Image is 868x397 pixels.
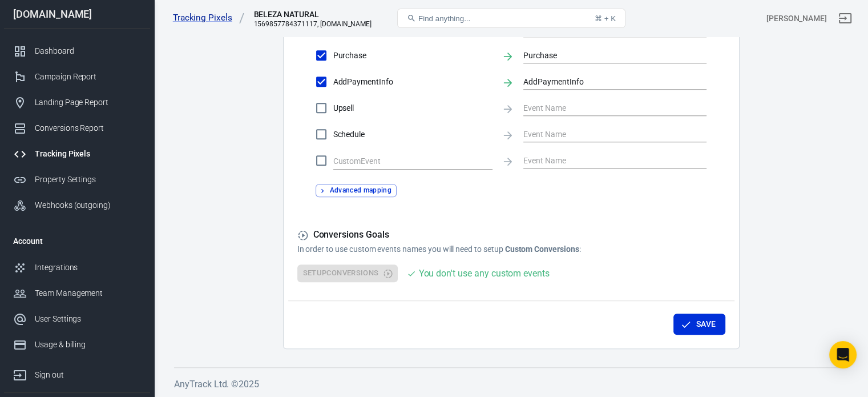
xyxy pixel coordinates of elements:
input: Event Name [523,101,689,115]
div: Tracking Pixels [35,148,141,160]
a: Webhooks (outgoing) [4,193,150,218]
div: Open Intercom Messenger [829,341,857,368]
a: Dashboard [4,38,150,64]
input: Event Name [523,74,689,89]
div: Dashboard [35,45,141,57]
div: Sign out [35,369,141,381]
span: AddPaymentInfo [333,76,492,88]
a: Sign out [4,358,150,388]
button: Find anything...⌘ + K [397,9,625,28]
a: User Settings [4,306,150,332]
div: [DOMAIN_NAME] [4,9,150,19]
span: Find anything... [418,14,470,23]
a: Tracking Pixels [173,12,245,24]
button: Save [673,314,725,335]
div: Account id: 4UGDXuEy [766,13,827,25]
div: Usage & billing [35,339,141,351]
a: Campaign Report [4,64,150,90]
div: Property Settings [35,174,141,186]
p: In order to use custom events names you will need to setup : [297,243,725,255]
input: Event Name [523,127,689,141]
div: Conversions Report [35,122,141,134]
input: Event Name [523,48,689,62]
a: Conversions Report [4,115,150,141]
div: Landing Page Report [35,97,141,109]
h6: AnyTrack Ltd. © 2025 [174,377,848,391]
div: Integrations [35,262,141,274]
span: Upsell [333,102,492,114]
a: Landing Page Report [4,90,150,115]
span: Purchase [333,50,492,62]
h5: Conversions Goals [297,229,725,241]
div: Webhooks (outgoing) [35,199,141,211]
a: Team Management [4,280,150,306]
a: Tracking Pixels [4,141,150,167]
div: You don't use any custom events [418,266,549,280]
li: Account [4,227,150,255]
span: Schedule [333,129,492,141]
a: Property Settings [4,167,150,193]
div: ⌘ + K [595,14,616,23]
div: BELEZA NATURAL [253,9,368,20]
div: 1569857784371117, bdcnews.site [253,20,372,28]
div: User Settings [35,313,141,325]
input: Event Name [523,153,689,167]
a: Sign out [831,5,859,32]
a: Usage & billing [4,332,150,358]
input: Clear [333,154,475,169]
a: Integrations [4,255,150,280]
button: Advanced mapping [316,184,397,197]
strong: Custom Conversions [505,244,579,254]
div: Team Management [35,287,141,299]
div: Campaign Report [35,71,141,83]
